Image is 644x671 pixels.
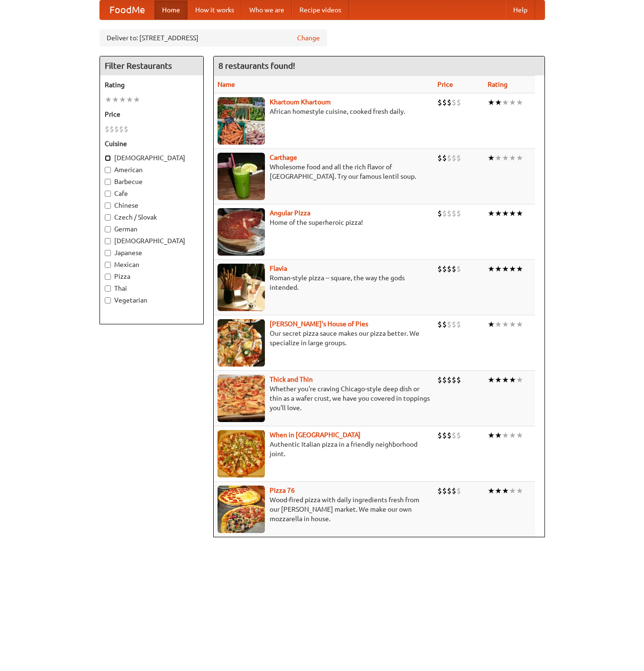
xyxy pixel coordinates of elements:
li: ★ [488,486,495,496]
label: [DEMOGRAPHIC_DATA] [105,236,199,246]
label: Thai [105,284,199,293]
a: Rating [488,81,508,88]
li: ★ [126,94,133,105]
li: $ [105,124,109,134]
p: Roman-style pizza -- square, the way the gods intended. [218,273,430,292]
label: Czech / Slovak [105,212,199,222]
li: ★ [488,264,495,274]
li: ★ [509,208,516,219]
input: German [105,226,111,232]
li: ★ [502,208,509,219]
label: German [105,224,199,234]
li: $ [452,430,456,441]
input: Pizza [105,274,111,280]
li: $ [456,375,461,385]
a: [PERSON_NAME]'s House of Pies [270,320,368,328]
img: carthage.jpg [218,153,265,200]
li: $ [456,97,461,108]
label: Chinese [105,201,199,210]
li: ★ [509,264,516,274]
li: ★ [495,486,502,496]
input: [DEMOGRAPHIC_DATA] [105,238,111,244]
li: ★ [516,430,523,441]
li: ★ [509,375,516,385]
li: $ [452,264,456,274]
a: Khartoum Khartoum [270,98,331,106]
a: When in [GEOGRAPHIC_DATA] [270,431,361,439]
li: $ [114,124,119,134]
li: $ [437,430,442,441]
li: ★ [488,375,495,385]
li: $ [437,319,442,330]
li: ★ [133,94,140,105]
li: ★ [509,430,516,441]
input: [DEMOGRAPHIC_DATA] [105,155,111,161]
li: $ [447,375,452,385]
li: ★ [516,264,523,274]
li: $ [442,375,447,385]
li: $ [437,153,442,163]
p: Our secret pizza sauce makes our pizza better. We specialize in large groups. [218,329,430,348]
input: Czech / Slovak [105,214,111,221]
label: Japanese [105,248,199,257]
label: Barbecue [105,177,199,186]
li: $ [447,319,452,330]
li: ★ [495,319,502,330]
li: ★ [509,319,516,330]
li: $ [452,486,456,496]
li: $ [452,375,456,385]
li: $ [442,97,447,108]
a: FoodMe [100,0,154,19]
p: Wood-fired pizza with daily ingredients fresh from our [PERSON_NAME] market. We make our own mozz... [218,495,430,524]
li: ★ [516,375,523,385]
input: Mexican [105,262,111,268]
li: $ [452,208,456,219]
li: $ [119,124,124,134]
li: $ [442,430,447,441]
img: luigis.jpg [218,319,265,367]
li: ★ [509,97,516,108]
b: Thick and Thin [270,376,313,383]
li: $ [442,208,447,219]
li: $ [437,97,442,108]
li: $ [442,264,447,274]
p: Authentic Italian pizza in a friendly neighborhood joint. [218,440,430,459]
label: [DEMOGRAPHIC_DATA] [105,153,199,163]
p: Wholesome food and all the rich flavor of [GEOGRAPHIC_DATA]. Try our famous lentil soup. [218,162,430,181]
p: Home of the superheroic pizza! [218,218,430,227]
li: $ [452,319,456,330]
a: Help [506,0,535,19]
label: American [105,165,199,175]
img: pizza76.jpg [218,486,265,533]
h5: Price [105,110,199,119]
h4: Filter Restaurants [100,56,203,75]
li: ★ [516,97,523,108]
b: Angular Pizza [270,209,310,217]
ng-pluralize: 8 restaurants found! [218,61,295,70]
li: $ [447,208,452,219]
li: $ [442,153,447,163]
input: American [105,167,111,173]
li: ★ [502,153,509,163]
li: $ [456,153,461,163]
h5: Cuisine [105,139,199,148]
a: Who we are [242,0,292,19]
b: Carthage [270,154,297,161]
input: Thai [105,285,111,292]
li: $ [442,486,447,496]
img: wheninrome.jpg [218,430,265,478]
p: African homestyle cuisine, cooked fresh daily. [218,107,430,116]
li: ★ [516,208,523,219]
input: Japanese [105,250,111,256]
img: thick.jpg [218,375,265,422]
li: ★ [516,486,523,496]
li: ★ [495,375,502,385]
li: $ [109,124,114,134]
a: Home [154,0,188,19]
a: Flavia [270,265,287,272]
a: Pizza 76 [270,487,295,494]
li: ★ [105,94,112,105]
